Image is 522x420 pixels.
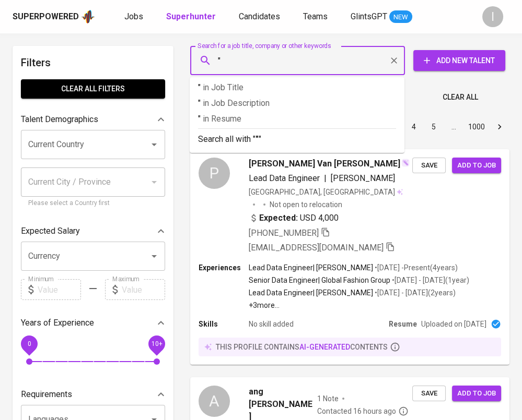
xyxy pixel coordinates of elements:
button: Add New Talent [413,50,505,71]
button: Go to page 4 [405,118,422,135]
span: Save [417,388,440,400]
a: P[PERSON_NAME] Van [PERSON_NAME]Lead Data Engineer|[PERSON_NAME][GEOGRAPHIC_DATA], [GEOGRAPHIC_DA... [190,149,509,365]
button: Add to job [452,158,501,174]
span: [PERSON_NAME] [331,173,395,183]
button: Go to next page [491,118,508,135]
p: " [198,81,396,94]
span: in Job Description [203,98,270,108]
div: Requirements [21,384,165,405]
img: app logo [81,9,95,25]
b: " [256,134,259,144]
p: +3 more ... [249,300,469,310]
span: GlintsGPT [351,11,387,21]
button: Save [412,386,446,402]
button: Add to job [452,386,501,402]
p: Search all with " " [198,133,396,146]
span: Teams [303,11,328,21]
button: Save [412,158,446,174]
a: GlintsGPT NEW [351,10,412,23]
div: Superpowered [13,11,79,23]
span: Contacted 16 hours ago [317,406,409,416]
img: magic_wand.svg [401,159,410,167]
button: Clear [387,53,401,68]
p: Please select a Country first [28,198,158,209]
p: " [198,97,396,110]
span: Jobs [124,11,143,21]
a: Superpoweredapp logo [13,9,95,25]
p: No skill added [249,319,294,329]
p: Senior Data Engineer | Global Fashion Group [249,275,390,285]
span: [EMAIL_ADDRESS][DOMAIN_NAME] [249,243,384,253]
b: Superhunter [166,11,216,21]
div: [GEOGRAPHIC_DATA], [GEOGRAPHIC_DATA] [249,187,403,197]
p: " [198,113,396,125]
b: Expected: [259,212,298,224]
span: Clear All filters [29,82,157,95]
a: Jobs [124,10,145,23]
span: Lead Data Engineer [249,173,320,183]
div: A [199,386,230,417]
span: [PERSON_NAME] Van [PERSON_NAME] [249,158,400,170]
span: Candidates [239,11,280,21]
p: Expected Salary [21,225,80,237]
input: Value [122,279,165,300]
span: Add New Talent [422,54,497,67]
span: 0 [27,340,31,347]
a: Superhunter [166,10,218,23]
p: this profile contains contents [216,342,388,352]
button: Go to page 5 [425,118,442,135]
a: Teams [303,10,330,23]
span: Save [417,160,440,172]
p: Lead Data Engineer | [PERSON_NAME] [249,287,373,298]
span: Clear All [443,91,478,104]
div: USD 4,000 [249,212,339,224]
input: Value [38,279,81,300]
div: Talent Demographics [21,109,165,130]
p: Talent Demographics [21,113,98,126]
span: | [324,172,327,185]
span: in Job Title [203,82,243,92]
p: Uploaded on [DATE] [421,319,486,329]
span: Add to job [457,388,496,400]
div: Expected Salary [21,221,165,242]
p: Not open to relocation [270,199,342,210]
button: Open [147,249,161,263]
div: … [445,122,462,132]
p: • [DATE] - [DATE] ( 1 year ) [390,275,469,285]
button: Clear All filters [21,79,165,99]
span: [PHONE_NUMBER] [249,228,319,238]
p: Years of Experience [21,317,94,329]
span: AI-generated [299,343,350,351]
h6: Filters [21,54,165,71]
p: Lead Data Engineer | [PERSON_NAME] [249,262,373,273]
button: Open [147,137,161,152]
div: Years of Experience [21,313,165,333]
span: NEW [389,12,412,22]
nav: pagination navigation [324,118,509,135]
p: • [DATE] - [DATE] ( 2 years ) [373,287,456,298]
div: P [199,158,230,189]
p: Resume [389,319,417,329]
span: Add to job [457,160,496,172]
p: Experiences [199,262,249,273]
span: 10+ [151,340,162,347]
svg: By Malaysia recruiter [398,406,409,416]
a: Candidates [239,10,282,23]
p: Skills [199,319,249,329]
span: 1 Note [317,393,338,404]
button: Clear All [438,88,482,107]
p: Requirements [21,388,72,401]
p: • [DATE] - Present ( 4 years ) [373,262,458,273]
button: Go to page 1000 [465,118,488,135]
div: I [482,6,503,27]
span: in Resume [203,114,241,124]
